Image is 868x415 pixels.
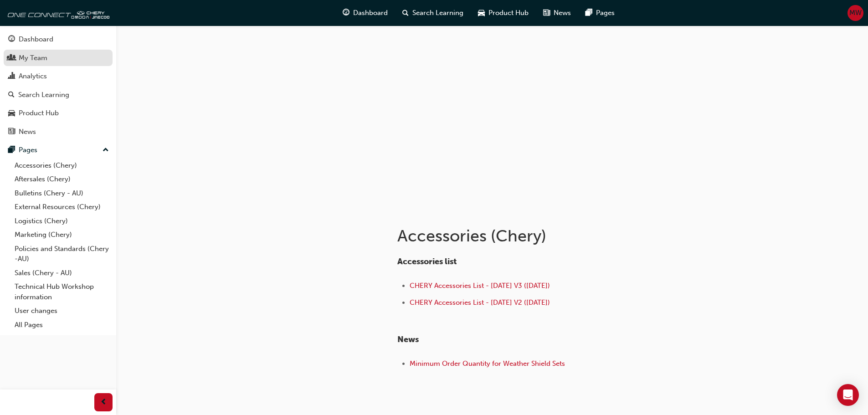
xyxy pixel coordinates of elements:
button: Pages [4,142,113,159]
span: car-icon [8,109,15,118]
a: Dashboard [4,31,113,48]
img: oneconnect [5,4,109,22]
a: News [4,123,113,140]
span: Accessories list [397,256,457,266]
span: News [554,8,571,18]
a: My Team [4,50,113,67]
span: Product Hub [488,8,529,18]
span: Dashboard [353,8,388,18]
div: Analytics [19,71,47,82]
span: guage-icon [343,7,349,19]
a: Sales (Chery - AU) [11,266,113,280]
a: External Resources (Chery) [11,200,113,214]
span: Pages [596,8,615,18]
a: All Pages [11,318,113,332]
div: News [19,127,36,137]
div: Open Intercom Messenger [837,384,859,406]
div: Search Learning [18,90,69,100]
a: news-iconNews [536,4,578,22]
a: CHERY Accessories List - [DATE] V2 ([DATE]) [410,298,550,307]
span: chart-icon [8,72,15,81]
span: News [397,334,419,344]
a: Marketing (Chery) [11,228,113,242]
h1: Accessories (Chery) [397,226,696,246]
a: Technical Hub Workshop information [11,280,113,304]
span: up-icon [103,144,109,156]
a: car-iconProduct Hub [471,4,536,22]
a: User changes [11,304,113,318]
a: Product Hub [4,105,113,122]
span: search-icon [8,91,15,99]
span: pages-icon [8,146,15,154]
a: Policies and Standards (Chery -AU) [11,242,113,266]
button: MW [847,5,863,21]
span: car-icon [478,7,485,19]
a: pages-iconPages [578,4,622,22]
a: guage-iconDashboard [335,4,395,22]
a: Aftersales (Chery) [11,172,113,186]
span: MW [849,8,862,18]
span: search-icon [402,7,409,19]
div: Dashboard [19,34,53,45]
div: Product Hub [19,108,59,118]
div: Pages [19,145,37,155]
a: Analytics [4,68,113,85]
a: Minimum Order Quantity for Weather Shield Sets [410,359,565,368]
a: search-iconSearch Learning [395,4,471,22]
span: news-icon [8,128,15,136]
a: Search Learning [4,87,113,103]
span: news-icon [543,7,550,19]
a: Accessories (Chery) [11,159,113,173]
span: Search Learning [412,8,463,18]
div: My Team [19,53,47,63]
a: Logistics (Chery) [11,214,113,228]
a: CHERY Accessories List - [DATE] V3 ([DATE]) [410,282,550,290]
span: prev-icon [100,397,107,408]
a: Bulletins (Chery - AU) [11,186,113,200]
span: people-icon [8,54,15,62]
button: DashboardMy TeamAnalyticsSearch LearningProduct HubNews [4,29,113,142]
span: pages-icon [586,7,592,19]
span: guage-icon [8,36,15,44]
